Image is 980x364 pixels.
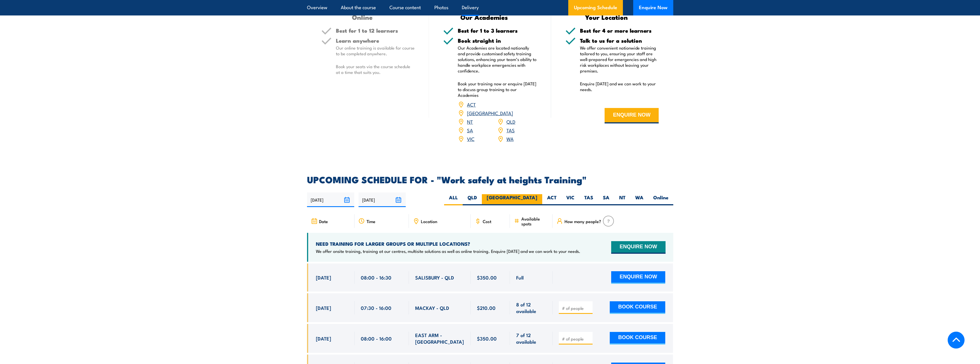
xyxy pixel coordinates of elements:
span: Available spots [521,216,549,226]
label: TAS [579,194,598,205]
p: Book your seats via the course schedule at a time that suits you. [336,64,415,75]
input: To date [359,192,406,207]
span: $350.00 [477,335,497,342]
label: VIC [561,194,579,205]
h3: Your Location [565,14,648,20]
label: NT [614,194,630,205]
label: [GEOGRAPHIC_DATA] [482,194,542,205]
h3: Online [321,14,403,20]
p: Our Academies are located nationally and provide customised safety training solutions, enhancing ... [458,45,537,74]
span: 08:00 - 16:00 [361,335,392,342]
button: BOOK COURSE [610,332,665,345]
span: Full [516,274,524,281]
h2: UPCOMING SCHEDULE FOR - "Work safely at heights Training" [307,175,673,183]
input: From date [307,192,354,207]
h5: Best for 1 to 3 learners [458,28,537,33]
a: [GEOGRAPHIC_DATA] [467,109,513,116]
span: Time [367,219,375,224]
label: SA [598,194,614,205]
a: NT [467,118,473,125]
h5: Best for 4 or more learners [580,28,659,33]
span: 7 of 12 available [516,332,546,345]
p: Book your training now or enquire [DATE] to discuss group training to our Academies [458,81,537,98]
input: # of people [562,336,591,342]
span: Cost [483,219,491,224]
button: ENQUIRE NOW [611,271,665,284]
button: BOOK COURSE [610,301,665,314]
span: 8 of 12 available [516,301,546,314]
span: How many people? [565,219,601,224]
span: MACKAY - QLD [415,304,449,311]
span: Date [319,219,328,224]
h5: Book straight in [458,38,537,43]
span: [DATE] [316,304,331,311]
span: 08:00 - 16:30 [361,274,391,281]
a: QLD [506,118,515,125]
span: [DATE] [316,335,331,342]
h3: Our Academies [443,14,525,20]
label: WA [630,194,648,205]
span: Location [421,219,437,224]
label: ALL [444,194,463,205]
label: ACT [542,194,561,205]
label: QLD [463,194,482,205]
input: # of people [562,305,591,311]
span: $350.00 [477,274,497,281]
label: Online [648,194,673,205]
span: [DATE] [316,274,331,281]
a: WA [506,135,514,142]
span: SALISBURY - QLD [415,274,454,281]
button: ENQUIRE NOW [605,108,659,123]
h5: Learn anywhere [336,38,415,43]
p: We offer onsite training, training at our centres, multisite solutions as well as online training... [316,248,580,254]
a: VIC [467,135,474,142]
a: TAS [506,127,515,133]
p: Our online training is available for course to be completed anywhere. [336,45,415,56]
button: ENQUIRE NOW [611,241,665,254]
h5: Talk to us for a solution [580,38,659,43]
p: We offer convenient nationwide training tailored to you, ensuring your staff are well-prepared fo... [580,45,659,74]
h4: NEED TRAINING FOR LARGER GROUPS OR MULTIPLE LOCATIONS? [316,241,580,247]
p: Enquire [DATE] and we can work to your needs. [580,81,659,92]
h5: Best for 1 to 12 learners [336,28,415,33]
a: SA [467,127,473,133]
span: 07:30 - 16:00 [361,304,391,311]
span: EAST ARM - [GEOGRAPHIC_DATA] [415,332,464,345]
span: $210.00 [477,304,496,311]
a: ACT [467,101,476,108]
